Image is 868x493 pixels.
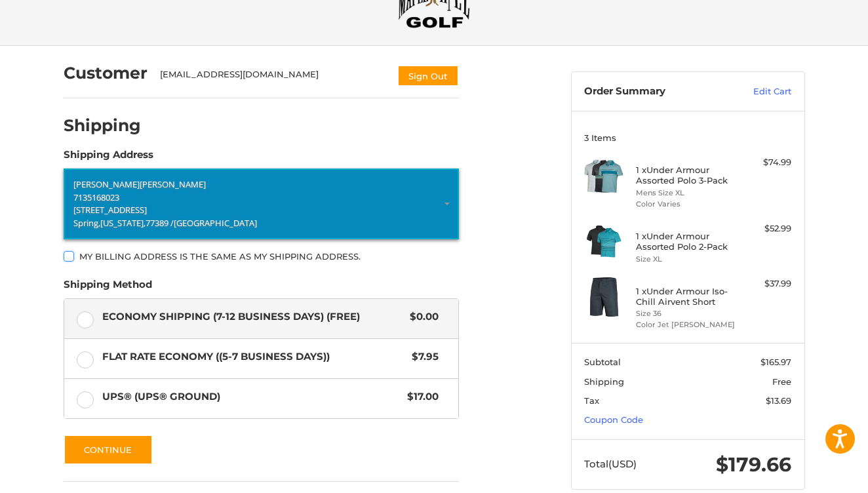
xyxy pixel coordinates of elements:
[740,156,791,169] div: $74.99
[740,222,791,235] div: $52.99
[404,309,439,325] span: $0.00
[760,458,868,493] iframe: Google Customer Reviews
[636,308,736,319] li: Size 36
[772,376,791,387] span: Free
[174,217,257,229] span: [GEOGRAPHIC_DATA]
[584,376,624,387] span: Shipping
[102,389,401,404] span: UPS® (UPS® Ground)
[64,63,148,83] h2: Customer
[64,277,152,298] legend: Shipping Method
[760,357,791,367] span: $165.97
[716,452,791,477] span: $179.66
[584,85,725,98] h3: Order Summary
[102,309,404,325] span: Economy Shipping (7-12 Business Days) (Free)
[636,231,736,252] h4: 1 x Under Armour Assorted Polo 2-Pack
[584,357,621,367] span: Subtotal
[584,458,637,470] span: Total (USD)
[636,286,736,307] h4: 1 x Under Armour Iso-Chill Airvent Short
[73,178,140,190] span: [PERSON_NAME]
[160,68,384,87] div: [EMAIL_ADDRESS][DOMAIN_NAME]
[73,204,147,216] span: [STREET_ADDRESS]
[584,132,791,143] h3: 3 Items
[401,389,439,404] span: $17.00
[636,165,736,186] h4: 1 x Under Armour Assorted Polo 3-Pack
[584,414,643,425] a: Coupon Code
[636,187,736,199] li: Mens Size XL
[64,148,153,168] legend: Shipping Address
[584,395,599,406] span: Tax
[64,168,459,239] a: Enter or select a different address
[73,217,100,229] span: Spring,
[397,65,459,87] button: Sign Out
[406,349,439,365] span: $7.95
[146,217,174,229] span: 77389 /
[100,217,146,229] span: [US_STATE],
[102,349,406,365] span: Flat Rate Economy ((5-7 Business Days))
[73,191,119,203] span: 7135168023
[740,277,791,290] div: $37.99
[140,178,206,190] span: [PERSON_NAME]
[725,85,791,98] a: Edit Cart
[636,199,736,210] li: Color Varies
[636,254,736,265] li: Size XL
[64,251,459,262] label: My billing address is the same as my shipping address.
[64,435,153,465] button: Continue
[64,115,141,136] h2: Shipping
[636,319,736,330] li: Color Jet [PERSON_NAME]
[766,395,791,406] span: $13.69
